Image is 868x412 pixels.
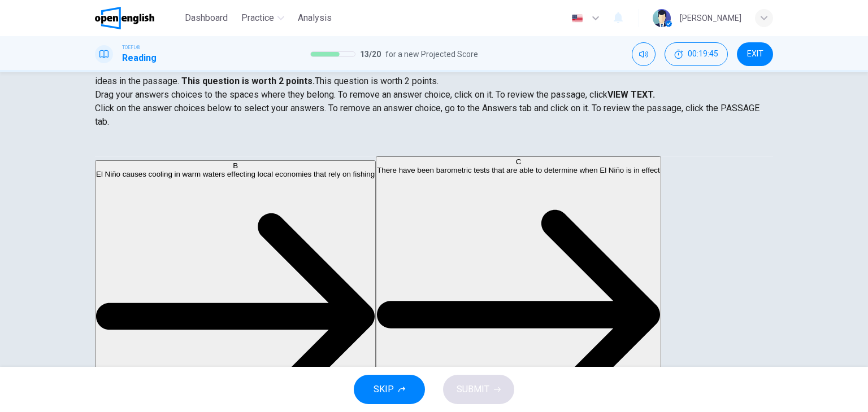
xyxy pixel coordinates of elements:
a: OpenEnglish logo [95,7,180,29]
span: Practice [241,11,274,25]
span: SKIP [374,382,394,397]
span: This question is worth 2 points. [315,76,439,86]
span: There have been barometric tests that are able to determine when El Niño is in effect [377,166,660,174]
img: OpenEnglish logo [95,7,154,29]
button: Analysis [293,8,336,28]
span: Analysis [298,11,332,25]
strong: This question is worth 2 points. [179,76,315,86]
button: EXIT [737,42,773,66]
span: for a new Projected Score [385,47,478,61]
p: Drag your answers choices to the spaces where they belong. To remove an answer choice, click on i... [95,88,773,102]
h1: Reading [122,51,157,65]
img: en [570,14,584,23]
span: 13 / 20 [360,47,381,61]
span: TOEFL® [122,43,140,51]
div: Hide [665,42,728,66]
span: El Niño causes cooling in warm waters effecting local economies that rely on fishing [96,170,375,178]
div: Mute [632,42,656,66]
p: Click on the answer choices below to select your answers. To remove an answer choice, go to the A... [95,102,773,129]
button: SKIP [354,375,425,404]
div: B [96,161,375,170]
span: Directions: An introductory sentence for a brief summary of the passage is provided below. Comple... [95,49,759,86]
span: 00:19:45 [688,50,718,59]
span: Dashboard [185,11,228,25]
div: [PERSON_NAME] [680,11,741,25]
strong: VIEW TEXT. [607,89,655,100]
span: EXIT [747,50,763,59]
img: Profile picture [653,9,671,27]
button: 00:19:45 [665,42,728,66]
div: Choose test type tabs [95,129,773,156]
button: Dashboard [180,8,232,28]
div: C [377,157,660,166]
button: Practice [237,8,289,28]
